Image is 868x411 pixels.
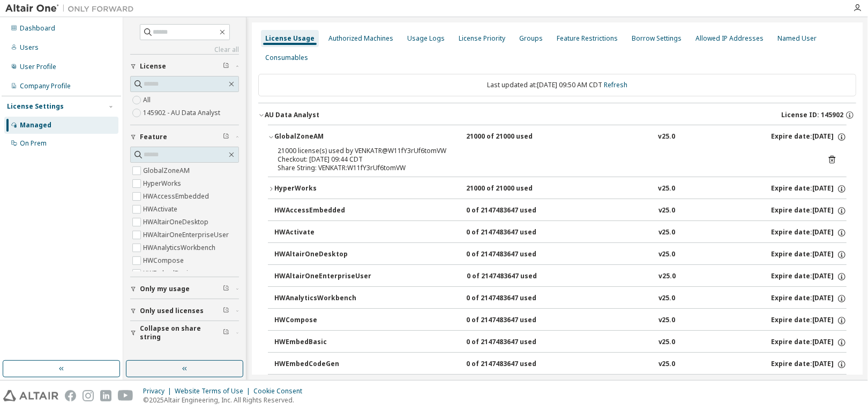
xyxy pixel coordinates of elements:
div: v25.0 [659,272,676,281]
span: Clear filter [223,62,229,71]
div: Managed [20,121,51,130]
div: Users [20,43,39,52]
div: Consumables [265,54,308,62]
div: Share String: VENKATR:W11fY3rUf6tomVW [278,164,811,172]
div: 21000 of 21000 used [466,184,563,194]
div: 0 of 2147483647 used [466,360,563,369]
div: User Profile [20,63,56,71]
div: 0 of 2147483647 used [466,206,563,216]
div: Last updated at: [DATE] 09:50 AM CDT [258,74,856,96]
div: v25.0 [659,316,676,325]
div: 21000 license(s) used by VENKATR@W11fY3rUf6tomVW [278,147,811,155]
div: License Usage [265,34,315,43]
a: Refresh [604,80,627,89]
div: Checkout: [DATE] 09:44 CDT [278,155,811,164]
div: GlobalZoneAM [274,132,371,142]
div: v25.0 [659,360,676,369]
div: HWActivate [274,228,371,238]
label: HWAnalyticsWorkbench [143,241,218,254]
button: HyperWorks21000 of 21000 usedv25.0Expire date:[DATE] [268,177,847,201]
a: Clear all [130,45,239,54]
button: Feature [130,125,239,149]
span: License ID: 145902 [781,111,843,119]
div: HWAltairOneDesktop [274,250,371,260]
div: Expire date: [DATE] [771,184,847,194]
div: v25.0 [659,184,676,194]
div: 0 of 2147483647 used [466,228,563,238]
div: Groups [519,34,543,43]
div: AU Data Analyst [265,111,319,119]
div: v25.0 [659,338,676,347]
label: HWActivate [143,203,179,216]
p: © 2025 Altair Engineering, Inc. All Rights Reserved. [143,395,309,405]
label: HyperWorks [143,177,183,190]
div: HWAltairOneEnterpriseUser [274,272,371,281]
button: Only my usage [130,277,239,301]
img: altair_logo.svg [3,390,58,401]
button: HWCompose0 of 2147483647 usedv25.0Expire date:[DATE] [274,309,847,332]
span: Clear filter [223,133,229,141]
div: Authorized Machines [328,34,393,43]
button: HWAccessEmbedded0 of 2147483647 usedv25.0Expire date:[DATE] [274,199,847,223]
button: HWAltairOneEnterpriseUser0 of 2147483647 usedv25.0Expire date:[DATE] [274,265,847,288]
div: 21000 of 21000 used [466,132,563,142]
img: linkedin.svg [100,390,111,401]
div: Named User [777,34,817,43]
div: 0 of 2147483647 used [466,338,563,347]
div: Expire date: [DATE] [771,316,847,325]
button: License [130,55,239,78]
button: GlobalZoneAM21000 of 21000 usedv25.0Expire date:[DATE] [268,125,847,149]
div: v25.0 [659,132,676,142]
button: HWAltairOneDesktop0 of 2147483647 usedv25.0Expire date:[DATE] [274,243,847,267]
span: Clear filter [223,285,229,293]
div: Expire date: [DATE] [771,360,847,369]
label: HWAccessEmbedded [143,190,211,203]
img: youtube.svg [118,390,133,401]
div: On Prem [20,139,47,148]
button: HWActivate0 of 2147483647 usedv25.0Expire date:[DATE] [274,221,847,245]
label: GlobalZoneAM [143,164,192,177]
div: Expire date: [DATE] [771,206,847,216]
span: Feature [140,133,167,141]
div: v25.0 [659,206,676,216]
img: instagram.svg [83,390,94,401]
div: Usage Logs [407,34,445,43]
div: Expire date: [DATE] [771,132,847,142]
div: 0 of 2147483647 used [466,316,563,325]
div: License Settings [7,102,64,111]
div: Allowed IP Addresses [695,34,764,43]
img: Altair One [5,3,139,14]
div: 0 of 2147483647 used [466,250,563,260]
button: HWAnalyticsWorkbench0 of 2147483647 usedv25.0Expire date:[DATE] [274,287,847,310]
button: AU Data AnalystLicense ID: 145902 [258,103,856,127]
button: HWEmbedCodeGen0 of 2147483647 usedv25.0Expire date:[DATE] [274,353,847,376]
div: Expire date: [DATE] [771,250,847,260]
img: facebook.svg [65,390,76,401]
div: Privacy [143,387,175,395]
label: HWAltairOneEnterpriseUser [143,229,231,241]
button: Only used licenses [130,299,239,323]
div: v25.0 [659,294,676,303]
button: HWEmbedBasic0 of 2147483647 usedv25.0Expire date:[DATE] [274,331,847,354]
div: HWCompose [274,316,371,325]
label: 145902 - AU Data Analyst [143,106,222,119]
div: License Priority [459,34,505,43]
div: Dashboard [20,24,55,33]
label: All [143,94,153,106]
span: License [140,62,166,71]
div: Expire date: [DATE] [771,294,847,303]
span: Clear filter [223,307,229,315]
label: HWAltairOneDesktop [143,216,211,229]
div: Company Profile [20,82,71,90]
span: Clear filter [223,329,229,337]
label: HWCompose [143,254,186,267]
div: HyperWorks [274,184,371,194]
div: HWEmbedBasic [274,338,371,347]
div: HWAnalyticsWorkbench [274,294,371,303]
div: HWAccessEmbedded [274,206,371,216]
div: v25.0 [659,250,676,260]
span: Only my usage [140,285,190,293]
span: Collapse on share string [140,324,223,341]
div: Expire date: [DATE] [771,272,847,281]
div: v25.0 [659,228,676,238]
